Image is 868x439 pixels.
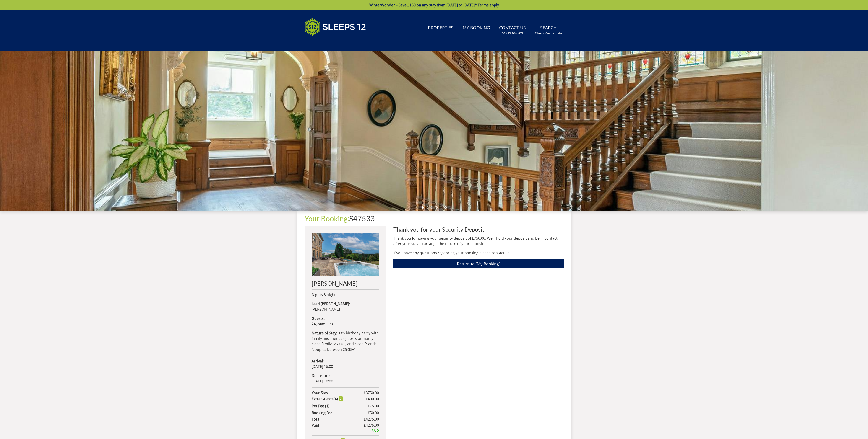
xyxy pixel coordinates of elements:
[364,423,379,428] span: £
[312,292,324,297] strong: Nights:
[370,410,379,415] span: 50.00
[535,31,562,36] small: Check Availability
[312,321,333,326] span: ( )
[312,410,368,416] strong: Booking Fee
[312,292,379,297] p: 3 nights
[312,373,379,384] p: [DATE] 10:00
[330,321,332,326] span: s
[368,396,379,401] span: 400.00
[317,321,332,326] span: adult
[366,423,379,428] span: 4275.00
[366,417,379,422] span: 4275.00
[368,410,379,416] span: £
[393,235,564,246] p: Thank you for paying your security deposit of £750.00. We'll hold your deposit and be in contact ...
[302,41,350,45] iframe: Customer reviews powered by Trustpilot
[364,416,379,422] span: £
[312,373,331,378] strong: Departure:
[312,233,379,276] img: An image of 'Kennard Hall'
[312,396,343,402] strong: Extra Guest ( )
[393,226,564,232] h2: Thank you for your Security Deposit
[312,403,368,409] strong: Pet Fee (1)
[368,403,379,409] span: £
[312,428,379,433] div: PAID
[305,15,366,38] img: Sleeps 12
[393,250,564,256] p: If you have any questions regarding your booking please contact us.
[497,23,528,38] a: Contact Us01823 665500
[502,31,523,36] small: 01823 665500
[332,396,334,401] span: s
[312,416,364,422] strong: Total
[461,23,492,33] a: My Booking
[393,259,564,268] a: Return to 'My Booking'
[317,321,321,326] span: 24
[312,316,325,321] strong: Guests:
[533,23,564,38] a: SearchCheck Availability
[312,390,364,395] strong: Your Stay
[312,307,340,312] span: [PERSON_NAME]
[312,359,324,364] strong: Arrival:
[364,390,379,395] span: £
[312,321,316,326] strong: 24
[312,330,379,352] p: 30th birthday party with family and friends - guests primarily close family (25-60+) and close fr...
[312,301,350,306] strong: Lead [PERSON_NAME]:
[312,358,379,369] p: [DATE] 16:00
[366,390,379,395] span: 3750.00
[305,214,564,222] h1: S47533
[335,396,337,401] span: 4
[312,280,379,287] h2: [PERSON_NAME]
[312,423,364,428] strong: Paid
[366,396,379,402] span: £
[312,331,337,336] strong: Nature of Stay:
[426,23,455,33] a: Properties
[305,214,349,223] a: Your Booking:
[312,233,379,287] a: [PERSON_NAME]
[370,403,379,408] span: 75.00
